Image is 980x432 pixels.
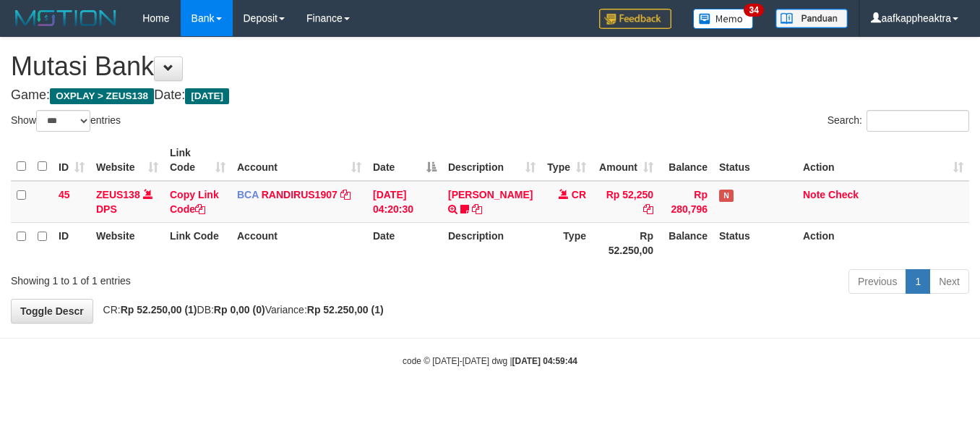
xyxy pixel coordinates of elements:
[693,9,754,29] img: Button%20Memo.svg
[53,140,90,181] th: ID: activate to sort column ascending
[11,110,121,132] label: Show entries
[11,52,969,81] h1: Mutasi Bank
[512,356,577,366] strong: [DATE] 04:59:44
[713,140,797,181] th: Status
[643,203,653,215] a: Copy Rp 52,250 to clipboard
[185,88,229,104] span: [DATE]
[96,189,140,200] a: ZEUS138
[541,140,592,181] th: Type: activate to sort column ascending
[775,9,848,28] img: panduan.png
[231,222,367,263] th: Account
[592,222,659,263] th: Rp 52.250,00
[164,222,231,263] th: Link Code
[848,269,906,294] a: Previous
[121,304,197,315] strong: Rp 52.250,00 (1)
[170,189,219,215] a: Copy Link Code
[403,356,577,366] small: code © [DATE]-[DATE] dwg |
[442,140,541,181] th: Description: activate to sort column ascending
[659,181,713,223] td: Rp 280,796
[90,222,164,263] th: Website
[719,190,734,202] span: Has Note
[367,222,442,263] th: Date
[214,304,265,315] strong: Rp 0,00 (0)
[367,181,442,223] td: [DATE] 04:20:30
[797,140,969,181] th: Action: activate to sort column ascending
[59,189,70,200] span: 45
[572,189,586,200] span: CR
[36,110,90,132] select: Showentries
[599,9,671,29] img: Feedback.jpg
[11,7,121,29] img: MOTION_logo.png
[541,222,592,263] th: Type
[442,222,541,263] th: Description
[828,110,969,132] label: Search:
[50,88,154,104] span: OXPLAY > ZEUS138
[262,189,338,200] a: RANDIRUS1907
[713,222,797,263] th: Status
[744,4,763,17] span: 34
[237,189,259,200] span: BCA
[11,88,969,103] h4: Game: Date:
[367,140,442,181] th: Date: activate to sort column descending
[797,222,969,263] th: Action
[906,269,930,294] a: 1
[96,304,384,315] span: CR: DB: Variance:
[659,140,713,181] th: Balance
[828,189,859,200] a: Check
[231,140,367,181] th: Account: activate to sort column ascending
[803,189,825,200] a: Note
[11,299,93,323] a: Toggle Descr
[90,181,164,223] td: DPS
[11,268,397,288] div: Showing 1 to 1 of 1 entries
[659,222,713,263] th: Balance
[929,269,969,294] a: Next
[90,140,164,181] th: Website: activate to sort column ascending
[448,189,533,200] a: [PERSON_NAME]
[307,304,384,315] strong: Rp 52.250,00 (1)
[53,222,90,263] th: ID
[592,181,659,223] td: Rp 52,250
[867,110,969,132] input: Search:
[472,203,482,215] a: Copy TENNY SETIAWAN to clipboard
[164,140,231,181] th: Link Code: activate to sort column ascending
[340,189,351,200] a: Copy RANDIRUS1907 to clipboard
[592,140,659,181] th: Amount: activate to sort column ascending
